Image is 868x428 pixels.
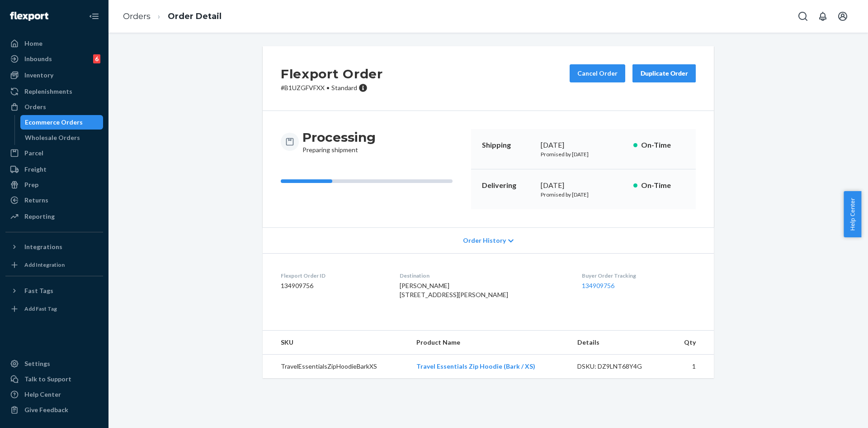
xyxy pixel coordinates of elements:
[331,84,357,91] span: Standard
[5,146,103,160] a: Parcel
[482,140,533,150] p: Shipping
[281,281,385,290] dd: 134909756
[400,282,508,298] span: [PERSON_NAME] [STREET_ADDRESS][PERSON_NAME]
[263,355,409,379] td: TravelEssentialsZipHoodieBarkXS
[5,193,103,207] a: Returns
[326,84,330,91] span: •
[669,331,714,355] th: Qty
[281,64,383,83] h2: Flexport Order
[10,12,48,21] img: Flexport logo
[463,236,506,245] span: Order History
[582,272,696,279] dt: Buyer Order Tracking
[24,286,53,295] div: Fast Tags
[582,282,614,289] a: 134909756
[5,36,103,51] a: Home
[24,71,53,80] div: Inventory
[263,331,409,355] th: SKU
[632,64,696,82] button: Duplicate Order
[409,331,570,355] th: Product Name
[5,240,103,254] button: Integrations
[641,180,685,191] p: On-Time
[570,331,670,355] th: Details
[5,387,103,402] a: Help Center
[570,64,625,82] button: Cancel Order
[25,133,80,142] div: Wholesale Orders
[20,130,104,145] a: Wholesale Orders
[669,355,714,379] td: 1
[5,372,103,386] a: Talk to Support
[116,3,229,30] ol: breadcrumbs
[24,212,55,221] div: Reporting
[24,390,61,399] div: Help Center
[541,191,626,198] p: Promised by [DATE]
[302,129,376,154] div: Preparing shipment
[25,118,83,127] div: Ecommerce Orders
[24,102,46,111] div: Orders
[5,209,103,224] a: Reporting
[5,178,103,192] a: Prep
[20,115,104,130] a: Ecommerce Orders
[541,180,626,191] div: [DATE]
[640,69,688,78] div: Duplicate Order
[5,68,103,82] a: Inventory
[24,261,65,269] div: Add Integration
[24,242,62,251] div: Integrations
[416,362,535,370] a: Travel Essentials Zip Hoodie (Bark / XS)
[577,362,662,371] div: DSKU: DZ9LNT68Y4G
[5,162,103,177] a: Freight
[5,258,103,272] a: Add Integration
[834,7,852,25] button: Open account menu
[24,149,43,158] div: Parcel
[5,100,103,114] a: Orders
[93,54,100,63] div: 6
[541,150,626,158] p: Promised by [DATE]
[5,302,103,316] a: Add Fast Tag
[24,180,38,189] div: Prep
[794,7,812,25] button: Open Search Box
[24,39,42,48] div: Home
[482,180,533,191] p: Delivering
[24,87,72,96] div: Replenishments
[5,403,103,417] button: Give Feedback
[24,54,52,63] div: Inbounds
[24,196,48,205] div: Returns
[281,83,383,92] p: # B1UZGFVFXX
[24,305,57,313] div: Add Fast Tag
[844,191,861,237] button: Help Center
[302,129,376,145] h3: Processing
[814,7,832,25] button: Open notifications
[123,11,151,21] a: Orders
[24,405,68,414] div: Give Feedback
[24,375,71,384] div: Talk to Support
[168,11,222,21] a: Order Detail
[281,272,385,279] dt: Flexport Order ID
[400,272,568,279] dt: Destination
[5,52,103,66] a: Inbounds6
[641,140,685,150] p: On-Time
[24,165,47,174] div: Freight
[541,140,626,150] div: [DATE]
[5,84,103,99] a: Replenishments
[5,356,103,371] a: Settings
[85,7,103,25] button: Close Navigation
[5,284,103,298] button: Fast Tags
[24,359,50,368] div: Settings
